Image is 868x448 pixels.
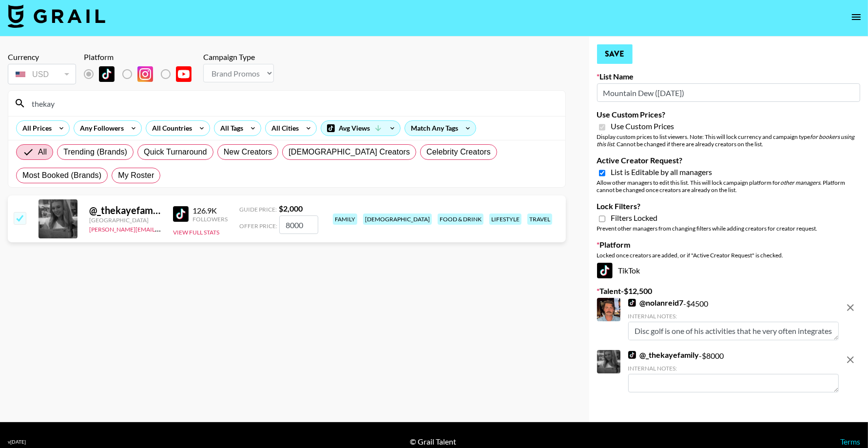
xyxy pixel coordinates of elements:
div: All Tags [214,121,245,136]
div: Allow other managers to edit this list. This will lock campaign platform for . Platform cannot be... [597,179,860,194]
span: Filters Locked [611,213,658,223]
div: family [333,214,357,225]
div: v [DATE] [8,439,26,445]
div: Currency [8,52,76,62]
div: All Prices [17,121,54,136]
div: @ _thekayefamily [89,204,161,216]
em: for bookers using this list [597,133,855,148]
img: TikTok [173,206,189,222]
div: All Cities [266,121,301,136]
div: Any Followers [74,121,126,136]
strong: $ 2,000 [279,204,303,213]
span: List is Editable by all managers [611,167,713,177]
img: TikTok [628,351,636,359]
div: Followers [193,215,228,223]
div: Avg Views [321,121,400,136]
button: open drawer [847,7,866,27]
span: Trending (Brands) [63,146,127,158]
div: Campaign Type [203,52,274,62]
textarea: Disc golf is one of his activities that he very often integrates into his content! [628,322,839,340]
div: Currency is locked to USD [8,62,76,86]
img: TikTok [597,263,613,278]
div: - $ 8000 [628,350,839,392]
div: Prevent other managers from changing filters while adding creators for creator request. [597,225,860,232]
a: [PERSON_NAME][EMAIL_ADDRESS][PERSON_NAME][DOMAIN_NAME] [89,224,280,233]
a: @_thekayefamily [628,350,699,360]
input: 2,000 [279,215,318,234]
div: Internal Notes: [628,312,839,320]
div: - $ 4500 [628,298,839,340]
button: remove [841,298,860,317]
span: Quick Turnaround [144,146,207,158]
div: TikTok [597,263,860,278]
div: travel [527,214,552,225]
label: Talent - $ 12,500 [597,286,860,296]
label: List Name [597,72,860,81]
div: Match Any Tags [405,121,476,136]
button: View Full Stats [173,229,219,236]
div: lifestyle [489,214,521,225]
a: @nolanreid7 [628,298,684,308]
div: [GEOGRAPHIC_DATA] [89,216,161,224]
span: New Creators [224,146,272,158]
img: TikTok [99,66,115,82]
div: 126.9K [193,206,228,215]
label: Platform [597,240,860,250]
div: Platform [84,52,199,62]
div: List locked to TikTok. [84,64,199,84]
div: All Countries [146,121,194,136]
div: [DEMOGRAPHIC_DATA] [363,214,432,225]
span: All [38,146,47,158]
img: YouTube [176,66,192,82]
span: Use Custom Prices [611,121,675,131]
div: © Grail Talent [410,437,456,447]
label: Lock Filters? [597,201,860,211]
img: Instagram [137,66,153,82]
div: Locked once creators are added, or if "Active Creator Request" is checked. [597,252,860,259]
span: Offer Price: [239,222,277,230]
span: Guide Price: [239,206,277,213]
span: Most Booked (Brands) [22,170,101,181]
a: Terms [840,437,860,446]
div: food & drink [438,214,483,225]
span: Celebrity Creators [426,146,491,158]
input: Search by User Name [26,96,559,111]
button: Save [597,44,633,64]
em: other managers [781,179,821,186]
span: [DEMOGRAPHIC_DATA] Creators [289,146,410,158]
button: remove [841,350,860,370]
img: TikTok [628,299,636,307]
label: Active Creator Request? [597,156,860,165]
div: Internal Notes: [628,365,839,372]
span: My Roster [118,170,154,181]
div: Display custom prices to list viewers. Note: This will lock currency and campaign type . Cannot b... [597,133,860,148]
img: Grail Talent [8,4,105,28]
label: Use Custom Prices? [597,110,860,119]
div: USD [10,66,74,83]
